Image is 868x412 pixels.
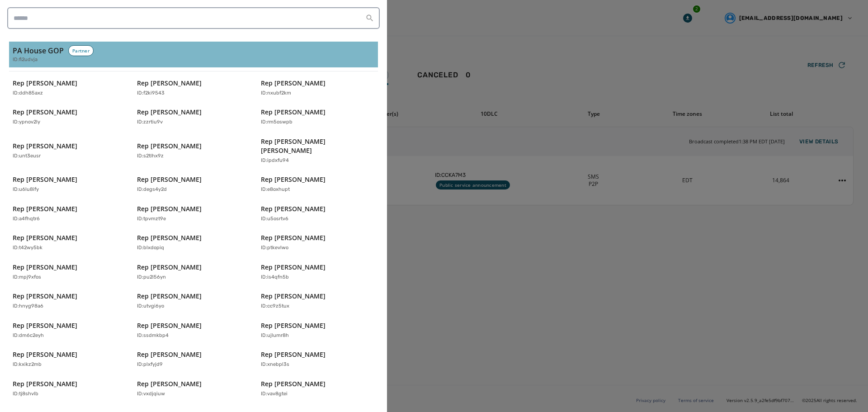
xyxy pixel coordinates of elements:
button: Rep [PERSON_NAME]ID:nxubf2km [257,75,378,101]
button: Rep [PERSON_NAME]ID:zzrtiu9v [133,104,254,130]
p: Rep [PERSON_NAME] [261,175,325,184]
p: ID: ptkevlwo [261,244,288,252]
p: Rep [PERSON_NAME] [137,292,202,301]
p: Rep [PERSON_NAME] [13,321,77,330]
p: Rep [PERSON_NAME] [13,108,77,117]
button: Rep [PERSON_NAME]ID:dm6c2eyh [9,317,130,343]
p: ID: vxdjqiuw [137,390,165,398]
button: Rep [PERSON_NAME]ID:ddh85axz [9,75,130,101]
p: ID: zzrtiu9v [137,118,163,126]
button: Rep [PERSON_NAME]ID:tpvmzt9e [133,201,254,227]
p: Rep [PERSON_NAME] [261,263,325,272]
p: Rep [PERSON_NAME] [137,142,202,151]
button: Rep [PERSON_NAME]ID:pu2l56yn [133,259,254,285]
p: Rep [PERSON_NAME] [13,79,77,88]
div: Partner [68,45,94,56]
p: Rep [PERSON_NAME] [137,263,202,272]
p: Rep [PERSON_NAME] [261,379,325,388]
p: Rep [PERSON_NAME] [261,350,325,359]
p: ID: rm5oswpb [261,118,292,126]
p: Rep [PERSON_NAME] [13,292,77,301]
p: Rep [PERSON_NAME] [137,321,202,330]
p: ID: xnebpl3s [261,361,289,369]
button: Rep [PERSON_NAME]ID:vxdjqiuw [133,376,254,402]
p: ID: tpvmzt9e [137,215,166,223]
p: Rep [PERSON_NAME] [13,379,77,388]
p: Rep [PERSON_NAME] [13,175,77,184]
p: Rep [PERSON_NAME] [137,233,202,242]
p: Rep [PERSON_NAME] [261,79,325,88]
button: Rep [PERSON_NAME]ID:cc9z5tux [257,288,378,314]
button: Rep [PERSON_NAME]ID:f2ki9543 [133,75,254,101]
p: Rep [PERSON_NAME] [137,175,202,184]
button: Rep [PERSON_NAME]ID:hnyg98a6 [9,288,130,314]
p: ID: hnyg98a6 [13,303,43,310]
button: Rep [PERSON_NAME]ID:xnebpl3s [257,346,378,372]
p: ID: kxikz2mb [13,361,42,369]
button: Rep [PERSON_NAME]ID:a4fhqtr6 [9,201,130,227]
p: Rep [PERSON_NAME] [137,79,202,88]
button: Rep [PERSON_NAME]ID:blxdopiq [133,230,254,256]
p: Rep [PERSON_NAME] [137,204,202,213]
p: Rep [PERSON_NAME] [13,350,77,359]
p: Rep [PERSON_NAME] [137,379,202,388]
p: ID: utvgi6yo [137,303,164,310]
button: Rep [PERSON_NAME]ID:mpj9xfos [9,259,130,285]
p: ID: is4qfn5b [261,274,289,281]
p: ID: ddh85axz [13,90,43,97]
button: PA House GOPPartnerID:fi2udvja [9,42,378,67]
p: Rep [PERSON_NAME] [261,108,325,117]
p: Rep [PERSON_NAME] [137,108,202,117]
p: ID: ssdmkbp4 [137,332,169,340]
p: ID: unt3eusr [13,152,41,160]
p: ID: mpj9xfos [13,274,41,281]
p: Rep [PERSON_NAME] [261,292,325,301]
p: Rep [PERSON_NAME] [PERSON_NAME] [261,137,365,155]
p: Rep [PERSON_NAME] [137,350,202,359]
p: ID: f2ki9543 [137,90,165,97]
p: ID: t42wy5bk [13,244,42,252]
p: ID: tj8shvlb [13,390,38,398]
button: Rep [PERSON_NAME]ID:ssdmkbp4 [133,317,254,343]
p: Rep [PERSON_NAME] [13,204,77,213]
p: Rep [PERSON_NAME] [261,321,325,330]
p: Rep [PERSON_NAME] [13,263,77,272]
p: ID: blxdopiq [137,244,164,252]
p: ID: u5osrtv6 [261,215,288,223]
p: Rep [PERSON_NAME] [13,233,77,242]
h3: PA House GOP [13,45,64,56]
button: Rep [PERSON_NAME]ID:ujlumr8h [257,317,378,343]
p: ID: pu2l56yn [137,274,166,281]
button: Rep [PERSON_NAME]ID:degs4y2d [133,171,254,197]
button: Rep [PERSON_NAME]ID:kxikz2mb [9,346,130,372]
p: ID: degs4y2d [137,186,167,194]
button: Rep [PERSON_NAME] [PERSON_NAME]ID:ipdxfu94 [257,133,378,168]
p: ID: ipdxfu94 [261,157,289,165]
button: Rep [PERSON_NAME]ID:rm5oswpb [257,104,378,130]
button: Rep [PERSON_NAME]ID:u5osrtv6 [257,201,378,227]
p: Rep [PERSON_NAME] [13,142,77,151]
p: ID: s2tlhx9z [137,152,164,160]
button: Rep [PERSON_NAME]ID:plxfyjd9 [133,346,254,372]
p: ID: e8oxhupt [261,186,290,194]
p: ID: plxfyjd9 [137,361,163,369]
button: Rep [PERSON_NAME]ID:ptkevlwo [257,230,378,256]
p: ID: cc9z5tux [261,303,289,310]
button: Rep [PERSON_NAME]ID:t42wy5bk [9,230,130,256]
p: ID: a4fhqtr6 [13,215,40,223]
span: ID: fi2udvja [13,56,38,64]
button: Rep [PERSON_NAME]ID:tj8shvlb [9,376,130,402]
p: ID: ypnov2ly [13,118,40,126]
button: Rep [PERSON_NAME]ID:u6lu8ify [9,171,130,197]
p: ID: u6lu8ify [13,186,39,194]
button: Rep [PERSON_NAME]ID:unt3eusr [9,133,130,168]
button: Rep [PERSON_NAME]ID:vav8gtei [257,376,378,402]
p: ID: ujlumr8h [261,332,289,340]
p: Rep [PERSON_NAME] [261,204,325,213]
button: Rep [PERSON_NAME]ID:s2tlhx9z [133,133,254,168]
button: Rep [PERSON_NAME]ID:utvgi6yo [133,288,254,314]
p: ID: vav8gtei [261,390,288,398]
p: ID: nxubf2km [261,90,291,97]
button: Rep [PERSON_NAME]ID:is4qfn5b [257,259,378,285]
button: Rep [PERSON_NAME]ID:e8oxhupt [257,171,378,197]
